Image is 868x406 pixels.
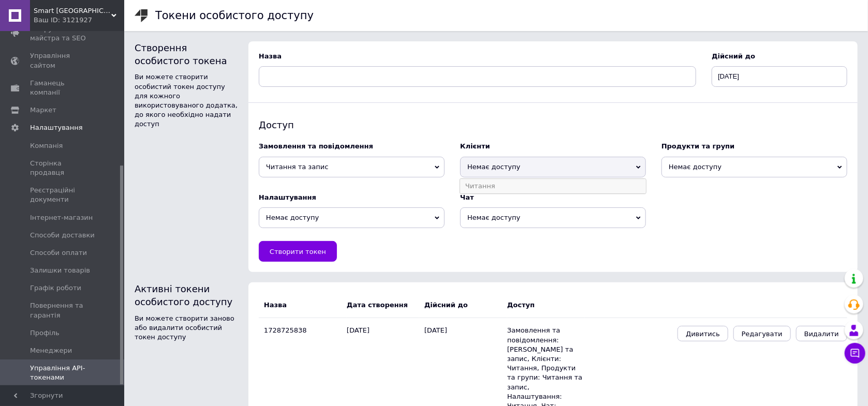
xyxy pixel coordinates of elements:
span: Налаштування [30,123,83,132]
span: Клієнти [460,142,490,150]
button: Створити токен [259,241,337,262]
span: Способи оплати [30,248,87,258]
span: Назва [259,52,282,60]
span: Створити токен [270,248,326,255]
span: Управління сайтом [30,51,96,70]
span: Активні токени особистого доступу [135,283,232,307]
span: Немає доступу [259,207,445,228]
span: Способи доставки [30,231,95,240]
span: Компанія [30,141,63,151]
span: Видалити [804,330,839,338]
span: Профіль [30,328,60,338]
span: Сторінка продавця [30,159,96,177]
td: Дійсний до [419,293,507,318]
td: Дата створення [347,293,419,318]
span: Реєстраційні документи [30,186,96,204]
span: Створення особистого токена [135,42,227,66]
div: Ваш ID: 3121927 [34,16,124,25]
span: Менеджери [30,346,72,355]
span: Налаштування [259,193,316,201]
span: Читання та запис [259,157,445,177]
button: Чат з покупцем [845,343,865,364]
span: Немає доступу [460,207,646,228]
span: Управління API-токенами [30,364,96,382]
td: Доступ [507,293,585,318]
span: Графік роботи [30,283,81,293]
span: Інтернет-магазин [30,213,93,222]
span: Маркет [30,106,56,115]
span: Дивитись [686,330,720,338]
span: Продукти та групи [661,142,735,150]
button: Дивитись [678,326,728,341]
span: Інструменти веб-майстра та SEO [30,24,96,43]
span: Дійсний до [712,52,755,60]
span: Ви можете створити особистий токен доступу для кожного використовуваного додатка, до якого необхі... [135,73,238,128]
h1: Токени особистого доступу [155,9,314,22]
span: Редагувати [742,330,783,338]
span: Доступ [259,119,294,130]
li: Читання [460,179,646,193]
span: Гаманець компанії [30,79,96,97]
span: Чат [460,193,474,201]
span: Залишки товарів [30,266,90,275]
span: Замовлення та повідомлення [259,142,373,150]
span: Повернення та гарантія [30,301,96,320]
td: Назва [259,293,347,318]
span: Smart City Mall [34,6,111,16]
span: Ви можете створити заново або видалити особистий токен доступу [135,314,234,341]
button: Редагувати [733,326,791,341]
button: Видалити [796,326,847,341]
span: Немає доступу [661,157,847,177]
span: Немає доступу [460,157,646,177]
